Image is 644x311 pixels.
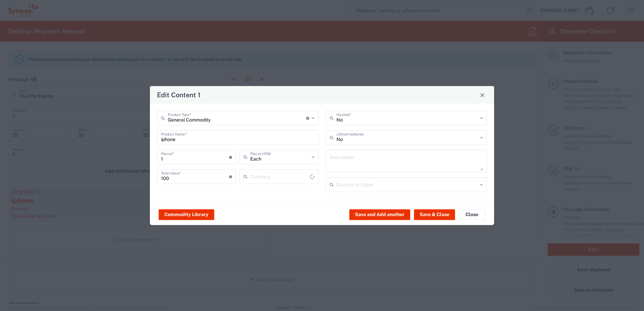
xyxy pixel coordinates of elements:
[414,209,455,220] button: Save & Close
[458,209,485,220] button: Close
[159,209,214,220] button: Commodity Library
[478,90,487,100] button: Close
[157,90,200,100] h4: Edit Content 1
[349,209,410,220] button: Save and Add another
